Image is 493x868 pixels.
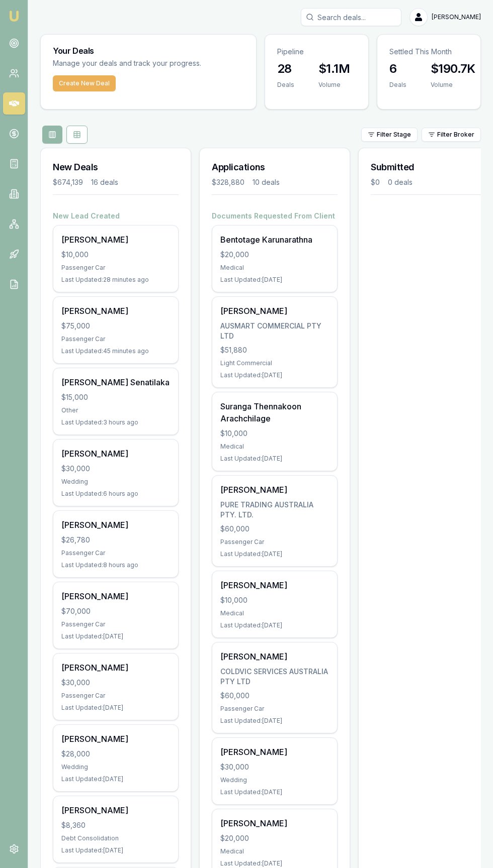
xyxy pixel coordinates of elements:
[220,609,329,617] div: Medical
[220,788,329,796] div: Last Updated: [DATE]
[220,847,329,855] div: Medical
[220,833,329,843] div: $20,000
[220,717,329,725] div: Last Updated: [DATE]
[220,579,329,591] div: [PERSON_NAME]
[53,177,83,187] div: $674,139
[220,667,329,687] div: COLDVIC SERVICES AUSTRALIA PTY LTD
[61,478,170,486] div: Wedding
[61,347,170,355] div: Last Updated: 45 minutes ago
[61,276,170,284] div: Last Updated: 28 minutes ago
[277,47,356,57] p: Pipeline
[61,804,170,816] div: [PERSON_NAME]
[432,13,481,21] span: [PERSON_NAME]
[61,662,170,674] div: [PERSON_NAME]
[61,335,170,343] div: Passenger Car
[53,160,179,174] h3: New Deals
[61,834,170,842] div: Debt Consolidation
[377,131,411,139] span: Filter Stage
[61,305,170,317] div: [PERSON_NAME]
[220,859,329,867] div: Last Updated: [DATE]
[220,276,329,284] div: Last Updated: [DATE]
[53,58,244,69] p: Manage your deals and track your progress.
[220,234,329,246] div: Bentotage Karunarathna
[220,371,329,379] div: Last Updated: [DATE]
[220,776,329,784] div: Wedding
[220,443,329,451] div: Medical
[61,418,170,426] div: Last Updated: 3 hours ago
[61,692,170,700] div: Passenger Car
[220,250,329,260] div: $20,000
[220,621,329,629] div: Last Updated: [DATE]
[220,428,329,439] div: $10,000
[389,61,406,77] h3: 6
[91,177,118,187] div: 16 deals
[220,321,329,341] div: AUSMART COMMERCIAL PTY LTD
[61,490,170,498] div: Last Updated: 6 hours ago
[220,359,329,367] div: Light Commercial
[61,264,170,272] div: Passenger Car
[220,650,329,663] div: [PERSON_NAME]
[61,321,170,331] div: $75,000
[212,211,338,221] h4: Documents Requested From Client
[371,177,380,187] div: $0
[61,632,170,640] div: Last Updated: [DATE]
[220,817,329,829] div: [PERSON_NAME]
[431,81,475,89] div: Volume
[61,406,170,414] div: Other
[253,177,280,187] div: 10 deals
[8,10,20,22] img: emu-icon-u.png
[220,484,329,496] div: [PERSON_NAME]
[61,535,170,545] div: $26,780
[277,61,294,77] h3: 28
[220,524,329,534] div: $60,000
[61,620,170,628] div: Passenger Car
[220,550,329,558] div: Last Updated: [DATE]
[61,846,170,854] div: Last Updated: [DATE]
[61,392,170,402] div: $15,000
[220,595,329,605] div: $10,000
[389,81,406,89] div: Deals
[220,305,329,317] div: [PERSON_NAME]
[61,820,170,830] div: $8,360
[431,61,475,77] h3: $190.7K
[437,131,474,139] span: Filter Broker
[61,590,170,602] div: [PERSON_NAME]
[61,606,170,616] div: $70,000
[220,691,329,701] div: $60,000
[220,400,329,424] div: Suranga Thennakoon Arachchilage
[61,519,170,531] div: [PERSON_NAME]
[53,211,179,221] h4: New Lead Created
[220,264,329,272] div: Medical
[220,345,329,355] div: $51,880
[388,177,413,187] div: 0 deals
[389,47,468,57] p: Settled This Month
[301,8,401,26] input: Search deals
[361,128,418,142] button: Filter Stage
[61,250,170,260] div: $10,000
[61,763,170,771] div: Wedding
[61,733,170,745] div: [PERSON_NAME]
[220,455,329,463] div: Last Updated: [DATE]
[277,81,294,89] div: Deals
[220,500,329,520] div: PURE TRADING AUSTRALIA PTY. LTD.
[212,177,244,187] div: $328,880
[212,160,338,174] h3: Applications
[61,234,170,246] div: [PERSON_NAME]
[220,746,329,758] div: [PERSON_NAME]
[318,81,350,89] div: Volume
[53,47,244,55] h3: Your Deals
[61,561,170,569] div: Last Updated: 8 hours ago
[53,75,116,91] button: Create New Deal
[61,704,170,712] div: Last Updated: [DATE]
[220,705,329,713] div: Passenger Car
[422,128,481,142] button: Filter Broker
[61,775,170,783] div: Last Updated: [DATE]
[61,678,170,688] div: $30,000
[61,376,170,388] div: [PERSON_NAME] Senatilaka
[220,762,329,772] div: $30,000
[61,549,170,557] div: Passenger Car
[61,448,170,460] div: [PERSON_NAME]
[318,61,350,77] h3: $1.1M
[61,464,170,474] div: $30,000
